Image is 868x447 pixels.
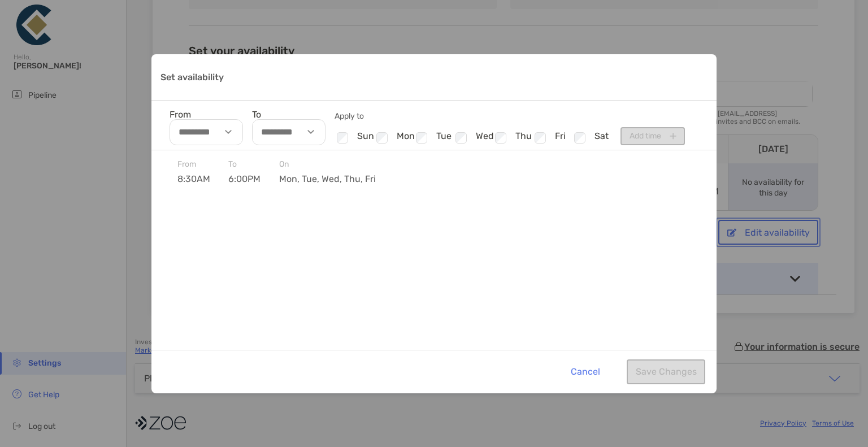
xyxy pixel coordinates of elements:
[532,131,572,145] li: fri
[335,131,374,145] li: sun
[335,111,364,121] span: Apply to
[252,110,325,119] label: To
[374,131,414,145] li: mon
[414,131,453,145] li: tue
[160,70,224,84] p: Set availability
[170,110,243,119] label: From
[453,131,493,145] li: wed
[307,130,314,134] img: select-arrow
[228,159,279,184] div: To
[228,173,279,184] span: 6:00PM
[151,54,717,393] div: Set availability
[562,359,609,384] button: Cancel
[279,159,376,184] div: On
[225,130,232,134] img: select-arrow
[572,131,611,145] li: sat
[177,159,228,184] div: From
[493,131,532,145] li: thu
[279,173,376,184] span: mon, tue, wed, thu, fri
[177,173,228,184] span: 8:30AM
